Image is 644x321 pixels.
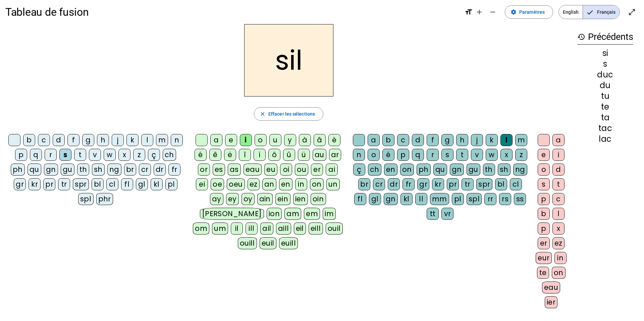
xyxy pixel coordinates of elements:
[136,178,148,190] div: gl
[368,149,380,161] div: o
[538,222,550,235] div: p
[430,193,449,205] div: mm
[500,149,513,161] div: x
[154,164,166,176] div: dr
[447,178,459,190] div: pr
[82,134,94,146] div: g
[353,164,365,176] div: ç
[415,193,427,205] div: ll
[577,114,633,122] div: ta
[313,149,326,161] div: au
[538,178,550,190] div: s
[295,164,308,176] div: ou
[279,178,292,190] div: en
[486,5,499,19] button: Diminuer la taille de la police
[43,178,55,190] div: pr
[326,164,338,176] div: ai
[577,103,633,111] div: te
[244,24,333,97] h2: sil
[196,178,208,190] div: ei
[358,178,370,190] div: br
[402,178,415,190] div: fr
[268,110,315,118] span: Effacer les sélections
[248,178,260,190] div: ez
[476,178,492,190] div: spr
[77,164,89,176] div: th
[293,193,308,205] div: ien
[276,222,291,235] div: aill
[268,149,280,161] div: ô
[577,92,633,100] div: tu
[554,252,567,264] div: in
[471,149,483,161] div: v
[552,164,565,176] div: d
[577,71,633,79] div: duc
[441,149,453,161] div: s
[417,164,431,176] div: ph
[475,8,483,16] mat-icon: add
[254,107,323,121] button: Effacer les sélections
[545,296,558,308] div: ier
[577,29,633,45] h3: Précédents
[483,164,495,176] div: th
[53,134,65,146] div: d
[309,222,323,235] div: eill
[294,222,306,235] div: eil
[552,208,565,220] div: l
[400,164,414,176] div: on
[299,134,311,146] div: à
[577,135,633,143] div: lac
[412,134,424,146] div: d
[384,193,398,205] div: gn
[577,81,633,89] div: du
[107,164,121,176] div: ng
[552,222,565,235] div: x
[209,149,221,161] div: ê
[538,237,550,249] div: er
[311,193,326,205] div: oin
[450,164,464,176] div: gn
[433,164,447,176] div: qu
[198,164,210,176] div: or
[211,178,224,190] div: oe
[486,149,498,161] div: w
[148,149,160,161] div: ç
[15,149,27,161] div: p
[133,149,145,161] div: z
[106,178,118,190] div: cl
[311,164,323,176] div: er
[38,134,50,146] div: c
[168,164,180,176] div: fr
[225,134,237,146] div: e
[260,237,276,249] div: euil
[92,178,104,190] div: bl
[329,149,341,161] div: ar
[456,134,468,146] div: h
[254,149,266,161] div: ï
[513,164,527,176] div: ng
[74,149,86,161] div: t
[495,178,507,190] div: bl
[511,9,517,15] mat-icon: settings
[210,193,223,205] div: ay
[514,193,526,205] div: ss
[240,134,252,146] div: i
[280,164,292,176] div: oi
[427,149,439,161] div: r
[542,281,560,294] div: eau
[369,193,381,205] div: gl
[441,134,453,146] div: g
[67,134,79,146] div: f
[505,5,553,19] button: Paramètres
[298,149,310,161] div: ü
[559,5,583,19] span: English
[96,193,113,205] div: phr
[139,164,151,176] div: cr
[323,208,336,220] div: im
[326,222,343,235] div: ouil
[141,134,153,146] div: l
[536,252,552,264] div: eur
[97,134,109,146] div: h
[452,193,464,205] div: pl
[368,164,381,176] div: ch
